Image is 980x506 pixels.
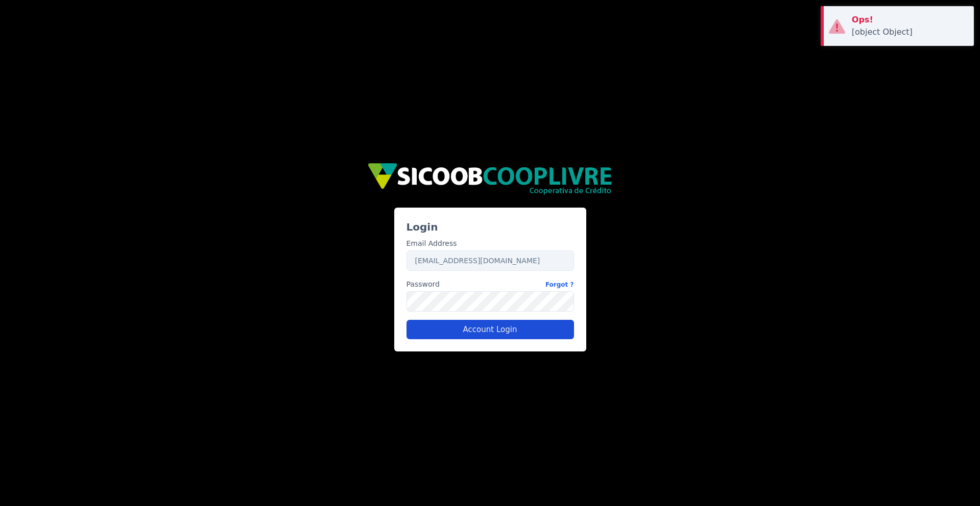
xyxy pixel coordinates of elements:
button: Account Login [407,320,574,339]
div: [object Object] [852,26,966,38]
label: Password [407,279,574,290]
a: Forgot ? [545,279,574,290]
h3: Login [407,220,574,234]
input: Enter your email [407,250,574,271]
div: Ops! [852,14,966,26]
img: img/sicoob_cooplivre.png [367,163,613,195]
label: Email Address [407,238,457,249]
